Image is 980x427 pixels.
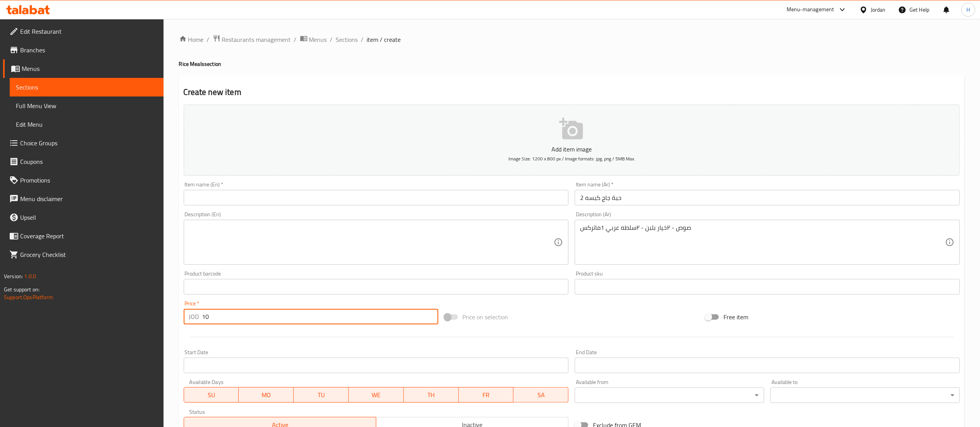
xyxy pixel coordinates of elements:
[242,389,291,401] span: MO
[871,5,886,14] div: Jordan
[3,152,164,171] a: Coupons
[352,389,401,401] span: WE
[16,120,157,129] span: Edit Menu
[239,387,294,403] button: MO
[196,145,948,154] p: Add item image
[300,34,327,45] a: Menus
[407,389,456,401] span: TH
[213,34,291,45] a: Restaurants management
[349,387,404,403] button: WE
[3,22,164,41] a: Edit Restaurant
[3,227,164,245] a: Coverage Report
[20,45,157,55] span: Branches
[179,34,964,45] nav: breadcrumb
[3,59,164,78] a: Menus
[309,35,327,44] span: Menus
[513,387,568,403] button: SA
[189,312,199,321] p: JOD
[22,64,157,73] span: Menus
[575,387,764,403] div: ​
[330,35,333,44] li: /
[4,271,23,281] span: Version:
[3,41,164,59] a: Branches
[179,60,964,68] h4: Rice Meals section
[575,190,960,205] input: Enter name Ar
[336,35,358,44] a: Sections
[361,35,364,44] li: /
[184,279,569,294] input: Please enter product barcode
[20,213,157,222] span: Upsell
[367,35,401,44] span: item / create
[297,389,346,401] span: TU
[187,389,236,401] span: SU
[770,387,960,403] div: ​
[787,5,834,14] div: Menu-management
[20,157,157,166] span: Coupons
[4,284,40,294] span: Get support on:
[184,190,569,205] input: Enter name En
[16,101,157,110] span: Full Menu View
[184,387,239,403] button: SU
[3,189,164,208] a: Menu disclaimer
[24,271,36,281] span: 1.0.0
[184,86,960,98] h2: Create new item
[202,309,438,324] input: Please enter price
[20,250,157,259] span: Grocery Checklist
[3,245,164,264] a: Grocery Checklist
[459,387,514,403] button: FR
[508,154,635,163] span: Image Size: 1200 x 800 px / Image formats: jpg, png / 5MB Max.
[462,389,511,401] span: FR
[404,387,459,403] button: TH
[20,176,157,185] span: Promotions
[179,35,204,44] a: Home
[222,35,291,44] span: Restaurants management
[207,35,210,44] li: /
[294,35,297,44] li: /
[4,292,53,302] a: Support.OpsPlatform
[3,134,164,152] a: Choice Groups
[20,194,157,203] span: Menu disclaimer
[10,78,164,96] a: Sections
[966,5,970,14] span: H
[20,231,157,241] span: Coverage Report
[517,389,565,401] span: SA
[10,96,164,115] a: Full Menu View
[16,83,157,92] span: Sections
[463,312,508,322] span: Price on selection
[575,279,960,294] input: Please enter product sku
[184,105,960,176] button: Add item imageImage Size: 1200 x 800 px / Image formats: jpg, png / 5MB Max.
[580,224,945,261] textarea: صوص - ٢خيار بلبن - ٢سلطه عربي 1ماتركس
[3,208,164,227] a: Upsell
[20,138,157,148] span: Choice Groups
[294,387,349,403] button: TU
[10,115,164,134] a: Edit Menu
[3,171,164,189] a: Promotions
[723,312,748,322] span: Free item
[20,27,157,36] span: Edit Restaurant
